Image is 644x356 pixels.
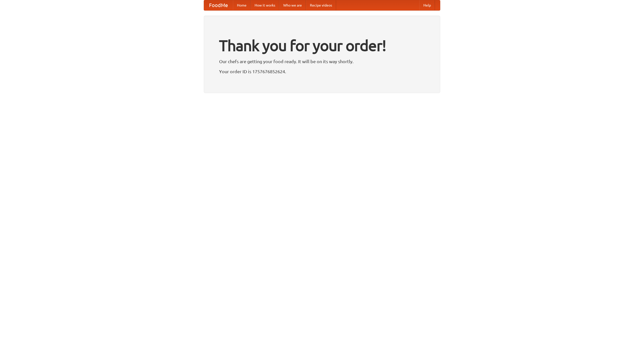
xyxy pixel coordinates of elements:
p: Our chefs are getting your food ready. It will be on its way shortly. [219,58,425,65]
a: Help [419,0,435,10]
p: Your order ID is 1757676852624. [219,68,425,75]
a: How it works [251,0,279,10]
h1: Thank you for your order! [219,33,425,58]
a: Recipe videos [306,0,336,10]
a: FoodMe [204,0,233,10]
a: Home [233,0,251,10]
a: Who we are [279,0,306,10]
